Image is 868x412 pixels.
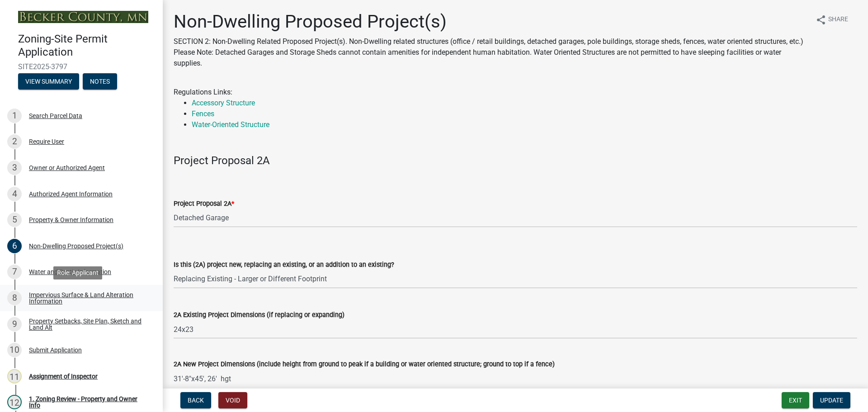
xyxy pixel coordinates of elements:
a: Fences [192,109,214,118]
div: Search Parcel Data [29,113,82,119]
span: Back [188,397,204,404]
span: SITE2025-3797 [18,62,145,71]
h1: Non-Dwelling Proposed Project(s) [174,11,808,33]
button: Back [180,392,211,408]
label: Project Proposal 2A [174,201,234,207]
label: 2A Existing Project Dimensions (if replacing or expanding) [174,312,344,318]
a: Accessory Structure [192,99,255,107]
button: View Summary [18,73,79,90]
div: Property Setbacks, Site Plan, Sketch and Land Alt [29,318,148,331]
label: 2A New Project Dimensions (include height from ground to peak if a building or water oriented str... [174,361,555,368]
h4: Project Proposal 2A [174,154,857,167]
div: Role: Applicant [53,266,102,279]
div: Submit Application [29,347,82,353]
span: Update [820,397,843,404]
div: 4 [7,187,22,201]
div: Property & Owner Information [29,217,113,223]
div: Authorized Agent Information [29,191,113,197]
div: 2 [7,134,22,149]
div: 3 [7,161,22,175]
wm-modal-confirm: Summary [18,78,79,85]
label: Is this (2A) project new, replacing an existing, or an addition to an existing? [174,262,394,268]
button: shareShare [808,11,855,28]
div: 7 [7,265,22,279]
div: 1 [7,109,22,123]
h4: Zoning-Site Permit Application [18,33,156,59]
button: Notes [83,73,117,90]
div: 5 [7,213,22,227]
img: Becker County, Minnesota [18,11,148,23]
div: Water and Septic Information [29,269,111,275]
div: 6 [7,239,22,253]
div: Non-Dwelling Proposed Project(s) [29,243,123,249]
div: Owner or Authorized Agent [29,165,105,171]
span: Share [828,14,848,25]
div: 12 [7,395,22,409]
wm-modal-confirm: Notes [83,78,117,85]
i: share [816,14,826,25]
div: 1. Zoning Review - Property and Owner Info [29,396,148,408]
button: Exit [782,392,809,408]
div: Require User [29,138,64,145]
div: 10 [7,343,22,357]
a: Water-Oriented Structure [192,120,269,129]
div: Assignment of Inspector [29,373,98,379]
button: Void [218,392,247,408]
div: Impervious Surface & Land Alteration Information [29,292,148,304]
div: Regulations Links: [174,87,857,130]
div: 9 [7,317,22,331]
div: 8 [7,291,22,305]
button: Update [813,392,850,408]
p: SECTION 2: Non-Dwelling Related Proposed Project(s). Non-Dwelling related structures (office / re... [174,36,808,69]
div: 11 [7,369,22,384]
